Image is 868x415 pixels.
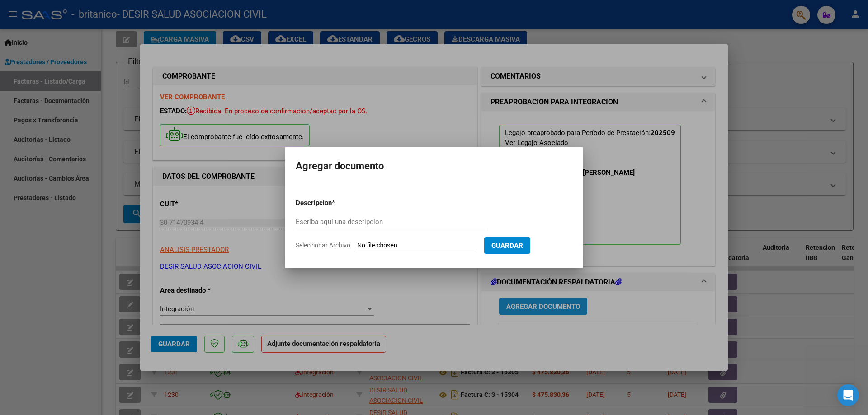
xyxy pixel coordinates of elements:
[296,242,350,249] span: Seleccionar Archivo
[296,158,572,175] h2: Agregar documento
[484,237,530,254] button: Guardar
[837,384,859,406] div: Open Intercom Messenger
[491,242,523,250] span: Guardar
[296,198,379,208] p: Descripcion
